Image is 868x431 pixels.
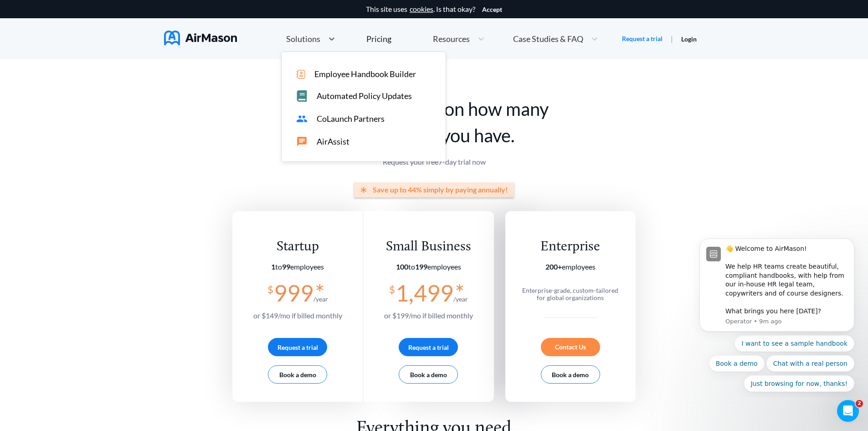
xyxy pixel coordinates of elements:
[317,137,349,146] span: AirAssist
[433,35,470,43] span: Resources
[410,5,433,13] a: cookies
[164,31,237,45] img: AirMason Logo
[296,70,305,79] img: icon
[317,114,385,124] span: CoLaunch Partners
[384,239,473,255] div: Small Business
[518,263,623,271] section: employees
[671,34,673,43] span: |
[396,262,408,271] b: 100
[232,158,636,166] p: Request your free 7 -day trial now
[415,262,427,271] b: 199
[395,279,453,306] span: 1,499
[522,286,618,301] span: Enterprise-grade, custom-tailored for global organizations
[314,69,416,79] span: Employee Handbook Builder
[366,35,391,43] div: Pricing
[282,262,290,271] b: 99
[373,186,508,194] span: Save up to 44% simply by paying annually!
[399,365,458,384] button: Book a demo
[253,239,342,255] div: Startup
[253,263,342,271] section: employees
[268,338,327,356] button: Request a trial
[253,311,342,320] span: or $ 149 /mo if billed monthly
[389,280,395,295] span: $
[268,365,327,384] button: Book a demo
[271,262,290,271] span: to
[518,239,623,255] div: Enterprise
[541,365,600,384] button: Book a demo
[366,31,391,47] a: Pricing
[396,262,427,271] span: to
[541,338,600,356] div: Contact Us
[271,262,275,271] b: 1
[681,35,697,43] a: Login
[622,34,663,43] a: Request a trial
[267,280,273,295] span: $
[545,262,562,271] b: 200+
[232,96,636,149] h1: Pricing is based on how many employees you have.
[384,263,473,271] section: employees
[482,6,502,13] button: Accept cookies
[513,35,583,43] span: Case Studies & FAQ
[399,338,458,356] button: Request a trial
[317,91,412,101] span: Automated Policy Updates
[274,279,313,306] span: 999
[686,230,868,397] iframe: Intercom notifications message
[384,311,473,320] span: or $ 199 /mo if billed monthly
[837,400,859,422] iframe: Intercom live chat
[286,35,320,43] span: Solutions
[856,400,863,407] span: 2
